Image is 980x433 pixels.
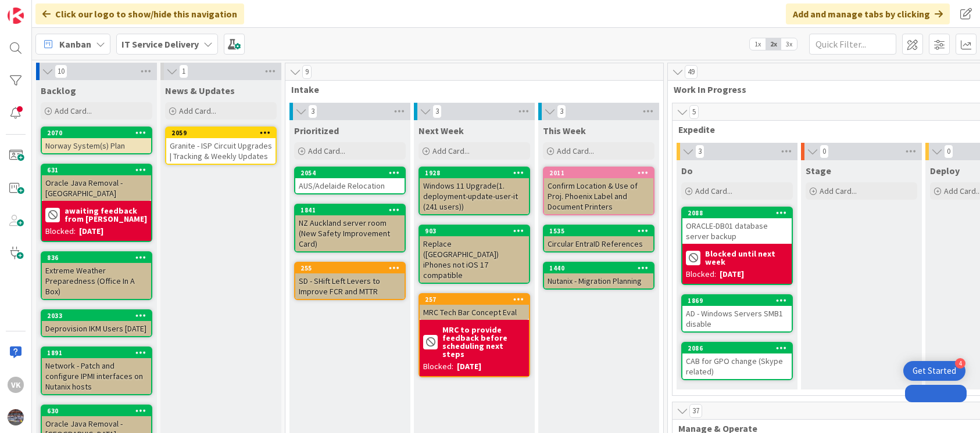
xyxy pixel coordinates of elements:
div: 2086 [688,344,792,352]
div: 255 [301,264,405,272]
div: Blocked: [686,268,716,280]
span: Next Week [419,125,464,136]
div: Granite - ISP Circuit Upgrades | Tracking & Weekly Updates [166,138,276,164]
div: 1869 [688,297,792,305]
div: 836 [42,252,151,263]
div: AD - Windows Servers SMB1 disable [682,306,792,331]
span: Add Card... [820,186,857,196]
div: 257 [420,294,529,305]
div: 257 [425,295,529,304]
span: Add Card... [179,106,216,116]
span: 9 [302,65,312,79]
div: 1869 [682,295,792,306]
div: 1440Nutanix - Migration Planning [544,263,653,288]
div: 1891 [42,348,151,358]
div: 1891 [47,349,151,357]
div: 836 [47,254,151,262]
div: 2033 [42,311,151,321]
div: 630 [42,406,151,416]
div: Blocked: [423,360,453,373]
span: 49 [685,65,698,79]
div: 631 [47,166,151,174]
div: 2086 [682,343,792,353]
div: Deprovision IKM Users [DATE] [42,321,151,336]
div: 2054 [301,169,405,177]
span: 3 [432,104,442,118]
span: 3 [695,145,704,158]
div: [DATE] [457,360,481,373]
div: Extreme Weather Preparedness (Office In A Box) [42,263,151,299]
span: Backlog [41,85,76,96]
div: ORACLE-DB01 database server backup [682,218,792,244]
div: 255 [295,263,405,273]
span: 3x [781,38,797,50]
div: Oracle Java Removal - [GEOGRAPHIC_DATA] [42,175,151,201]
div: 2086CAB for GPO change (Skype related) [682,343,792,379]
div: Replace ([GEOGRAPHIC_DATA]) iPhones not iOS 17 compatible [420,236,529,283]
div: Confirm Location & Use of Proj. Phoenix Label and Document Printers [544,178,653,214]
span: Do [681,165,693,176]
div: 255SD - SHift Left Levers to Improve FCR and MTTR [295,263,405,299]
img: Visit kanbanzone.com [8,8,24,24]
div: 1928 [420,168,529,178]
span: 5 [689,105,699,119]
div: 2059 [171,129,276,137]
div: 2011 [544,168,653,178]
div: 2033 [47,312,151,320]
div: 903 [425,227,529,235]
span: 37 [689,404,702,418]
b: MRC to provide feedback before scheduling next steps [442,326,525,358]
div: 2088 [688,209,792,217]
span: News & Updates [165,85,235,96]
div: 903 [420,226,529,236]
div: VK [8,377,24,393]
div: Add and manage tabs by clicking [786,3,950,24]
div: 1535 [549,227,653,235]
div: 2070Norway System(s) Plan [42,128,151,153]
span: 0 [820,145,829,158]
div: 1841 [295,205,405,215]
span: Add Card... [432,146,470,156]
div: 2088ORACLE-DB01 database server backup [682,208,792,244]
div: 631 [42,165,151,175]
div: AUS/Adelaide Relocation [295,178,405,193]
div: 2070 [47,129,151,137]
div: 630 [47,407,151,415]
div: [DATE] [720,268,744,280]
div: 2011 [549,169,653,177]
div: 1841NZ Auckland server room (New Safety Improvement Card) [295,205,405,251]
span: Kanban [59,37,91,51]
input: Quick Filter... [809,34,896,55]
div: 1891Network - Patch and configure IPMI interfaces on Nutanix hosts [42,348,151,394]
div: 2033Deprovision IKM Users [DATE] [42,311,151,336]
div: NZ Auckland server room (New Safety Improvement Card) [295,215,405,251]
div: Norway System(s) Plan [42,138,151,153]
div: 257MRC Tech Bar Concept Eval [420,294,529,320]
div: 1928Windows 11 Upgrade(1. deployment-update-user-it (241 users)) [420,168,529,214]
b: Blocked until next week [705,250,788,266]
div: Nutanix - Migration Planning [544,273,653,288]
span: 1 [179,64,188,78]
span: 3 [308,104,317,118]
div: Open Get Started checklist, remaining modules: 4 [903,361,965,381]
span: This Week [543,125,586,136]
span: 2x [766,38,781,50]
div: Get Started [913,365,956,377]
b: awaiting feedback from [PERSON_NAME] [65,207,148,223]
div: Windows 11 Upgrade(1. deployment-update-user-it (241 users)) [420,178,529,214]
div: CAB for GPO change (Skype related) [682,353,792,379]
span: 0 [944,145,953,158]
div: 2011Confirm Location & Use of Proj. Phoenix Label and Document Printers [544,168,653,214]
div: 1440 [544,263,653,273]
span: Add Card... [308,146,345,156]
div: 2070 [42,128,151,138]
div: 2088 [682,208,792,218]
div: 1440 [549,264,653,272]
span: Prioritized [294,125,339,136]
div: 2059 [166,128,276,138]
div: 631Oracle Java Removal - [GEOGRAPHIC_DATA] [42,165,151,201]
div: Click our logo to show/hide this navigation [35,3,244,24]
div: 2054AUS/Adelaide Relocation [295,168,405,193]
span: Add Card... [695,186,732,196]
div: [DATE] [79,225,103,237]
